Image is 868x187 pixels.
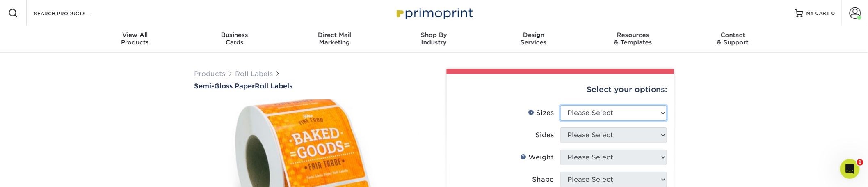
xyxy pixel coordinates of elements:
[484,31,583,39] span: Design
[194,70,225,78] a: Products
[453,74,667,105] div: Select your options:
[194,82,428,90] a: Semi-Gloss PaperRoll Labels
[85,31,185,46] div: Products
[185,31,285,46] div: Cards
[683,26,783,53] a: Contact& Support
[484,26,583,53] a: DesignServices
[583,26,683,53] a: Resources& Templates
[194,82,428,90] h1: Roll Labels
[194,82,255,90] span: Semi-Gloss Paper
[384,26,484,53] a: Shop ByIndustry
[285,26,384,53] a: Direct MailMarketing
[583,31,683,39] span: Resources
[857,159,863,166] span: 1
[484,31,583,46] div: Services
[532,175,554,185] div: Shape
[806,10,830,17] span: MY CART
[285,31,384,46] div: Marketing
[583,31,683,46] div: & Templates
[185,31,285,39] span: Business
[840,159,860,179] iframe: Intercom live chat
[683,31,783,46] div: & Support
[384,31,484,46] div: Industry
[33,8,113,18] input: SEARCH PRODUCTS.....
[185,26,285,53] a: BusinessCards
[683,31,783,39] span: Contact
[535,130,554,140] div: Sides
[520,152,554,162] div: Weight
[85,31,185,39] span: View All
[85,26,185,53] a: View AllProducts
[235,70,273,78] a: Roll Labels
[831,10,835,16] span: 0
[285,31,384,39] span: Direct Mail
[393,4,475,22] img: Primoprint
[528,108,554,118] div: Sizes
[384,31,484,39] span: Shop By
